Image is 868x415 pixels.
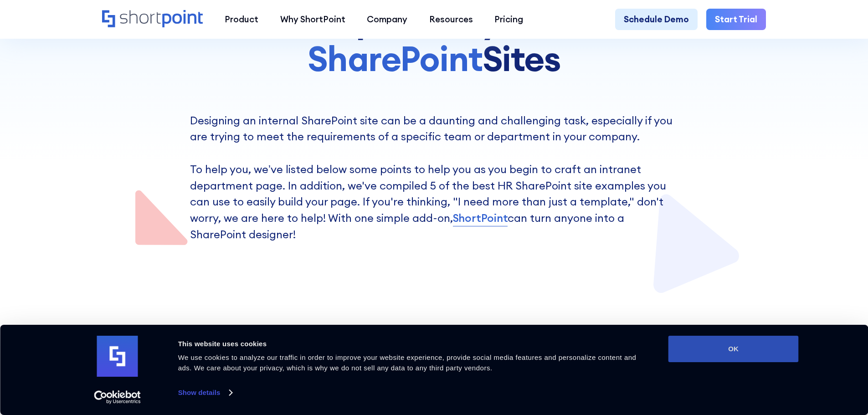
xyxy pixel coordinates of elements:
[269,9,356,31] a: Why ShortPoint
[356,9,418,31] a: Company
[615,9,698,31] a: Schedule Demo
[178,386,232,400] a: Show details
[214,9,269,31] a: Product
[178,338,648,349] div: This website uses cookies
[190,113,678,243] p: Designing an internal SharePoint site can be a daunting and challenging task, especially if you a...
[77,390,157,404] a: Usercentrics Cookiebot - opens in a new window
[494,13,523,26] div: Pricing
[178,354,637,372] span: We use cookies to analyze our traffic in order to improve your website experience, provide social...
[453,210,508,226] a: ShortPoint
[97,336,138,377] img: logo
[225,13,258,26] div: Product
[418,9,484,31] a: Resources
[704,309,868,415] iframe: Chat Widget
[367,13,407,26] div: Company
[429,13,473,26] div: Resources
[102,10,203,29] a: Home
[706,9,766,31] a: Start Trial
[280,13,345,26] div: Why ShortPoint
[668,336,799,362] button: OK
[484,9,534,31] a: Pricing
